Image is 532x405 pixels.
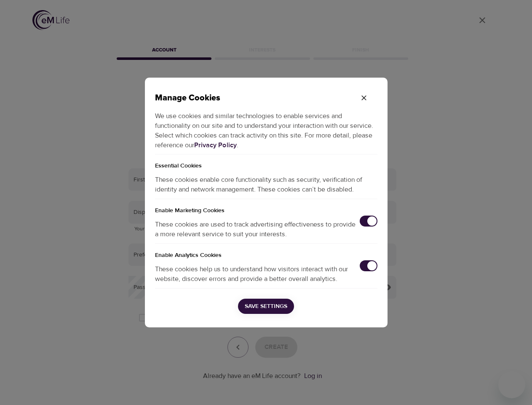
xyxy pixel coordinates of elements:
p: These cookies enable core functionality such as security, verification of identity and network ma... [155,171,377,199]
p: These cookies are used to track advertising effectiveness to provide a more relevant service to s... [155,220,360,239]
h5: Enable Marketing Cookies [155,199,377,216]
p: Essential Cookies [155,154,377,171]
p: These cookies help us to understand how visitors interact with our website, discover errors and p... [155,265,360,284]
span: Save Settings [245,301,287,312]
button: Save Settings [238,299,294,314]
p: Manage Cookies [155,91,350,105]
a: Privacy Policy [194,141,237,149]
p: We use cookies and similar technologies to enable services and functionality on our site and to u... [155,105,377,154]
h5: Enable Analytics Cookies [155,244,377,260]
